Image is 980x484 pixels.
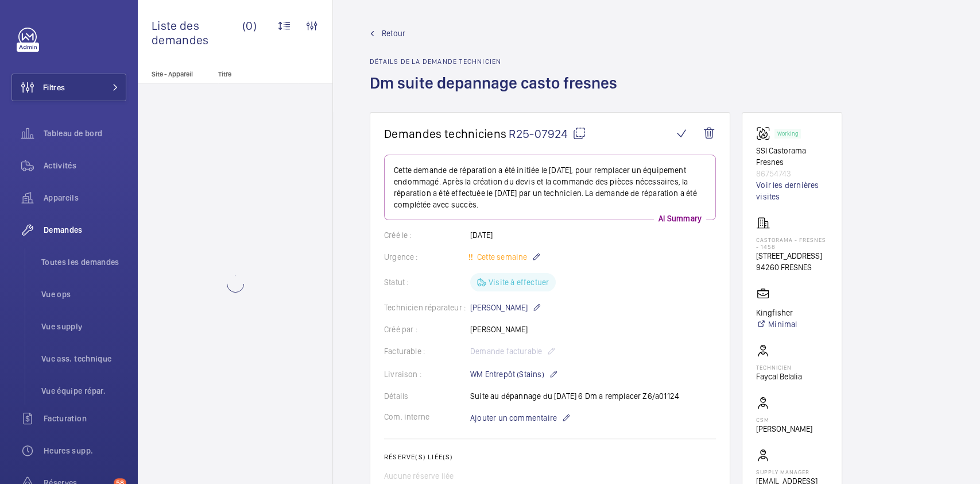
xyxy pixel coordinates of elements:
span: Demandes [44,224,126,236]
h2: Détails de la demande technicien [370,57,624,66]
a: Minimal [756,318,797,330]
h2: Réserve(s) liée(s) [384,453,716,461]
span: Vue équipe répar. [41,385,126,397]
a: Voir les dernières visites [756,179,828,202]
p: WM Entrepôt (Stains) [470,367,558,381]
p: Titre [218,70,294,78]
p: Castorama - FRESNES - 1458 [756,236,828,250]
span: Vue ops [41,289,126,300]
button: Filtres [11,74,126,101]
img: fire_alarm.svg [756,126,774,140]
p: [PERSON_NAME] [756,423,812,435]
span: Vue supply [41,321,126,332]
p: [STREET_ADDRESS] [756,250,828,262]
span: Activités [44,160,126,171]
span: Ajouter un commentaire [470,412,557,424]
span: Cette semaine [475,252,527,262]
span: Liste des demandes [152,18,242,47]
span: Vue ass. technique [41,353,126,364]
span: Heures supp. [44,445,126,456]
span: Retour [382,28,405,39]
span: Toutes les demandes [41,256,126,268]
p: Site - Appareil [138,70,214,78]
p: 86754743 [756,168,828,179]
span: Facturation [44,413,126,424]
p: Kingfisher [756,307,797,318]
h1: Dm suite depannage casto fresnes [370,72,624,112]
span: Demandes techniciens [384,126,506,141]
span: Appareils [44,192,126,203]
p: [PERSON_NAME] [470,301,541,314]
p: CSM [756,416,812,423]
p: Faycal Belalia [756,371,802,382]
p: Supply manager [756,468,828,475]
p: SSI Castorama Fresnes [756,145,828,168]
span: Filtres [43,82,65,93]
p: Working [777,132,798,136]
span: R25-07924 [509,126,586,141]
p: 94260 FRESNES [756,262,828,273]
p: AI Summary [654,213,706,224]
p: Cette demande de réparation a été initiée le [DATE], pour remplacer un équipement endommagé. Aprè... [394,164,706,210]
span: Tableau de bord [44,128,126,139]
p: Technicien [756,364,802,371]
